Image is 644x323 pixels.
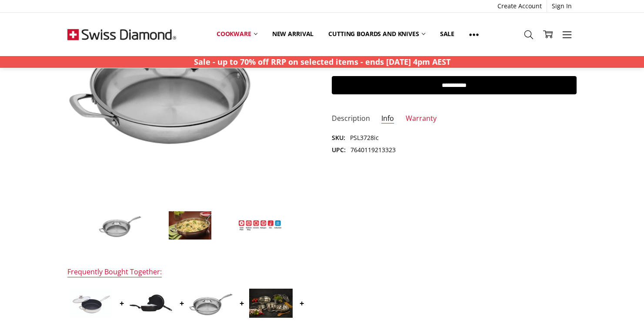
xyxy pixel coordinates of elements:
[129,294,173,312] img: XD Induction 2 Piece Combo: Fry Pan 28cm and Saute Pan 28cm + 28cm lid
[332,114,370,124] a: Description
[433,24,462,43] a: Sale
[381,114,394,124] a: Info
[194,57,450,67] strong: Sale - up to 70% off RRP on selected items - ends [DATE] 4pm AEST
[462,24,486,44] a: Show All
[350,133,379,143] dd: PSL3728ic
[209,24,265,43] a: Cookware
[332,145,346,155] dt: UPC:
[350,145,396,155] dd: 7640119213323
[238,220,282,231] img: Premium Steel Induction 28cm X 5cm 4L Saute Pan With Lid
[249,289,293,318] img: Premium Steel DLX 6 pc cookware set
[321,24,433,43] a: Cutting boards and knives
[168,211,212,240] img: Premium Steel Induction 28cm X 5cm 4L Saute Pan With Lid
[67,13,176,56] img: Free Shipping On Every Order
[406,114,437,124] a: Warranty
[189,289,233,318] img: Premium Steel Induction 32cm X 6.5cm 4.8L Saute Pan With Lid
[69,289,113,318] img: XD Nonstick Clad Induction 28cm x 7cm 4L SAUTE PAN + LID
[67,267,162,277] div: Frequently Bought Together:
[332,133,345,143] dt: SKU:
[98,211,142,240] img: Premium Steel Induction 28cm X 5cm 4L Saute Pan With Lid
[265,24,321,43] a: New arrival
